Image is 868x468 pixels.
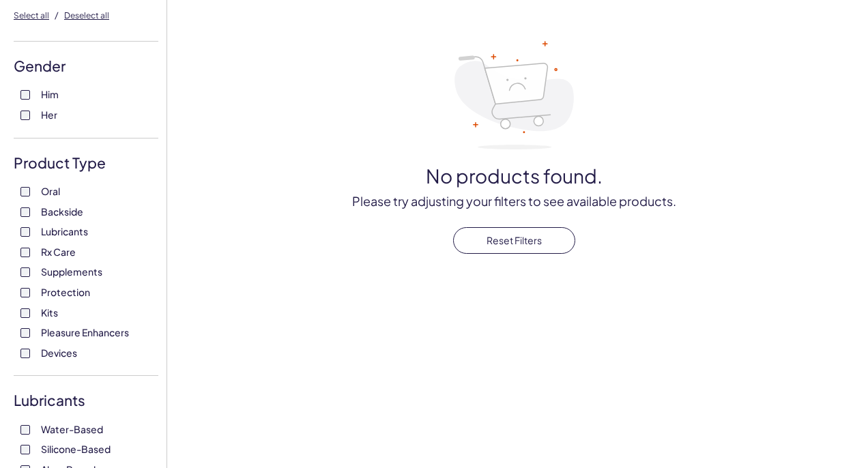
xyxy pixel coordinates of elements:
[20,267,30,277] input: Supplements
[20,248,30,257] input: Rx Care
[20,308,30,318] input: Kits
[41,323,129,341] span: Pleasure Enhancers
[64,4,109,26] button: Deselect all
[55,9,59,21] span: /
[224,194,804,209] p: Please try adjusting your filters to see available products.
[41,106,57,123] span: Her
[41,263,102,280] span: Supplements
[20,187,30,196] input: Oral
[64,10,109,20] span: Deselect all
[41,344,77,362] span: Devices
[14,4,49,26] button: Select all
[20,288,30,297] input: Protection
[41,440,111,458] span: Silicone-Based
[41,222,88,240] span: Lubricants
[20,90,30,100] input: Him
[20,445,30,454] input: Silicone-Based
[20,425,30,435] input: Water-Based
[224,166,804,187] h3: No products found.
[453,227,575,254] button: Reset Filters
[41,85,59,103] span: Him
[41,203,83,220] span: Backside
[41,283,90,301] span: Protection
[41,420,103,438] span: Water-Based
[41,304,58,321] span: Kits
[20,207,30,217] input: Backside
[20,349,30,358] input: Devices
[41,243,76,261] span: Rx Care
[41,182,60,200] span: Oral
[487,234,542,246] span: Reset Filters
[14,10,49,20] span: Select all
[20,328,30,338] input: Pleasure Enhancers
[20,227,30,237] input: Lubricants
[20,111,30,120] input: Her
